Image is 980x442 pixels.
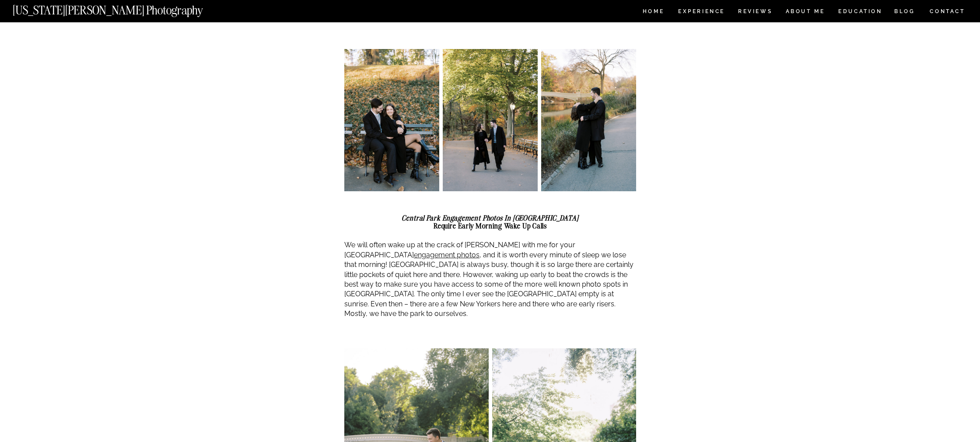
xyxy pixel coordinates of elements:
[414,251,479,259] a: engagement photos
[641,9,666,16] a: HOME
[541,49,636,191] img: NYC Engagement photos in Central Park
[894,9,915,16] a: BLOG
[402,214,579,230] strong: Require Early Morning Wake Up Calls
[368,4,612,10] a: Find out if I’m available for your Central Park engagement photos
[837,9,883,16] a: EDUCATION
[785,9,825,16] a: ABOUT ME
[443,49,538,191] img: Central Park Engagement Photos NYC
[738,9,771,16] a: REVIEWS
[678,9,724,16] a: Experience
[13,4,232,12] a: [US_STATE][PERSON_NAME] Photography
[402,214,579,222] em: Central Park Engagement Photos in [GEOGRAPHIC_DATA]
[929,7,966,16] a: CONTACT
[344,240,636,319] p: We will often wake up at the crack of [PERSON_NAME] with me for your [GEOGRAPHIC_DATA] , and it i...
